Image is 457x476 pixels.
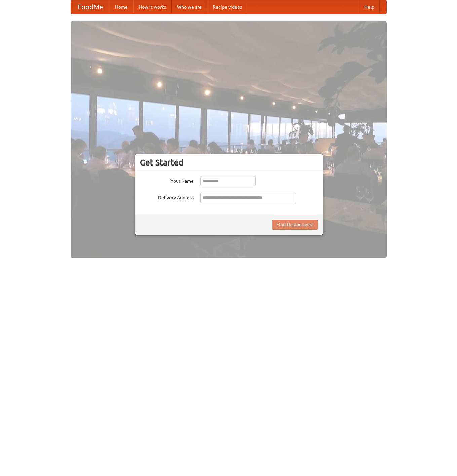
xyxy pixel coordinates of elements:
[272,220,318,230] button: Find Restaurants!
[140,157,318,168] h3: Get Started
[110,0,133,14] a: Home
[140,176,194,184] label: Your Name
[207,0,247,14] a: Recipe videos
[133,0,172,14] a: How it works
[140,193,194,201] label: Delivery Address
[71,0,110,14] a: FoodMe
[172,0,207,14] a: Who we are
[359,0,380,14] a: Help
